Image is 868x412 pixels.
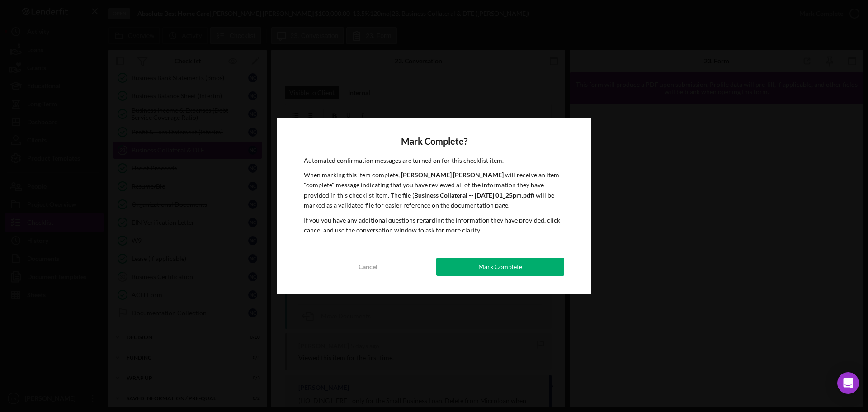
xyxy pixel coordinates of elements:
h4: Mark Complete? [304,136,564,147]
div: Open Intercom Messenger [837,372,859,394]
div: Mark Complete [478,258,522,276]
div: Cancel [359,258,377,276]
b: Business Collateral -- [DATE] 01_25pm.pdf [414,191,533,199]
p: When marking this item complete, will receive an item "complete" message indicating that you have... [304,170,564,211]
p: If you you have any additional questions regarding the information they have provided, click canc... [304,215,564,236]
b: [PERSON_NAME] [PERSON_NAME] [401,171,504,179]
p: Automated confirmation messages are turned on for this checklist item. [304,156,564,166]
button: Cancel [304,258,432,276]
button: Mark Complete [436,258,564,276]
